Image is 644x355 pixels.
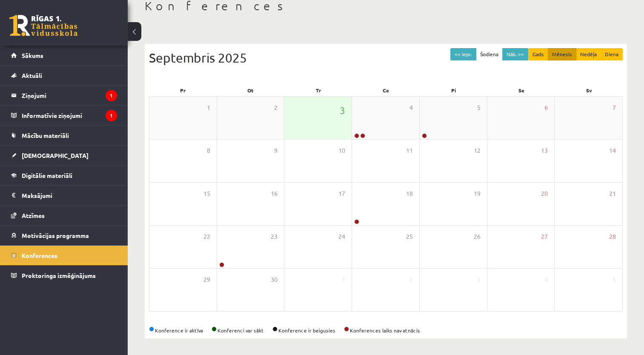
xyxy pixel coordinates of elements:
span: 30 [271,275,278,284]
span: 3 [340,103,345,117]
span: Motivācijas programma [22,232,89,239]
a: Rīgas 1. Tālmācības vidusskola [9,15,77,36]
span: 2 [274,103,278,112]
button: Nāk. >> [502,48,528,60]
span: [DEMOGRAPHIC_DATA] [22,152,89,159]
button: << Iepr. [450,48,476,60]
a: Ziņojumi1 [11,86,117,105]
span: 11 [406,146,413,155]
div: Konference ir aktīva Konferenci var sākt Konference ir beigusies Konferences laiks nav atnācis [149,326,623,334]
div: Ot [217,84,284,96]
span: Proktoringa izmēģinājums [22,272,96,279]
span: 3 [477,275,481,284]
div: Tr [284,84,352,96]
button: Mēnesis [548,48,576,60]
span: Konferences [22,252,57,259]
i: 1 [106,110,117,121]
a: Aktuāli [11,66,117,85]
button: Gads [528,48,548,60]
span: Atzīmes [22,212,45,219]
button: Nedēļa [576,48,601,60]
span: 27 [541,232,548,241]
span: 4 [544,275,548,284]
span: 8 [207,146,210,155]
span: 18 [406,189,413,198]
legend: Maksājumi [22,186,117,205]
span: Digitālie materiāli [22,172,72,179]
div: Ce [352,84,420,96]
i: 1 [106,90,117,101]
span: 2 [409,275,413,284]
span: 29 [203,275,210,284]
span: 28 [609,232,616,241]
span: 9 [274,146,278,155]
span: 23 [271,232,278,241]
span: 6 [544,103,548,112]
span: 1 [342,275,345,284]
span: 7 [613,103,616,112]
span: 15 [203,189,210,198]
span: Mācību materiāli [22,132,69,139]
span: 19 [474,189,481,198]
a: Maksājumi [11,186,117,205]
span: 24 [338,232,345,241]
span: 25 [406,232,413,241]
div: Septembris 2025 [149,48,623,67]
span: 17 [338,189,345,198]
a: Digitālie materiāli [11,166,117,185]
span: 20 [541,189,548,198]
span: 12 [474,146,481,155]
button: Šodiena [476,48,503,60]
span: 13 [541,146,548,155]
a: Konferences [11,246,117,265]
a: [DEMOGRAPHIC_DATA] [11,146,117,165]
span: 16 [271,189,278,198]
a: Informatīvie ziņojumi1 [11,106,117,125]
div: Pi [420,84,487,96]
span: 14 [609,146,616,155]
div: Se [487,84,555,96]
button: Diena [601,48,623,60]
a: Proktoringa izmēģinājums [11,266,117,285]
span: 22 [203,232,210,241]
span: 1 [207,103,210,112]
legend: Ziņojumi [22,86,117,105]
span: 5 [613,275,616,284]
a: Sākums [11,46,117,65]
span: 5 [477,103,481,112]
span: Aktuāli [22,72,42,79]
span: 26 [474,232,481,241]
span: Sākums [22,52,43,59]
a: Atzīmes [11,206,117,225]
a: Mācību materiāli [11,126,117,145]
span: 4 [409,103,413,112]
a: Motivācijas programma [11,226,117,245]
span: 10 [338,146,345,155]
div: Sv [555,84,623,96]
div: Pr [149,84,217,96]
span: 21 [609,189,616,198]
legend: Informatīvie ziņojumi [22,106,117,125]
